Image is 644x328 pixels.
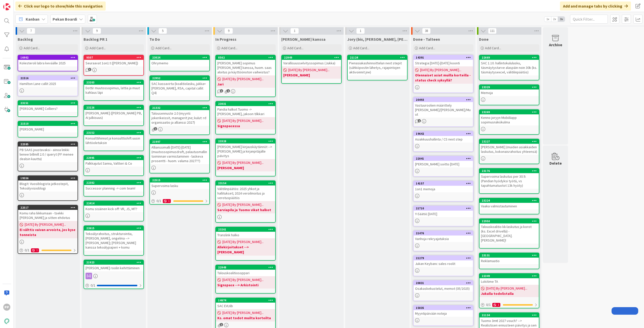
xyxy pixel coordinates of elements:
[18,101,77,112] div: 23151[PERSON_NAME] Colliers?
[416,231,473,235] div: 21476
[479,253,539,264] div: 23131Reklamaatio
[218,181,275,185] div: 23154
[25,248,29,253] span: 0 / 1
[215,180,276,223] a: 23154Välitilinpäätös: 2025 yhkot ja hallitukset; 2024 veroilmoitus ja verotuspäätös[DATE] By [PER...
[479,85,539,96] div: 23329Memoja
[414,281,473,285] div: 20831
[84,55,144,76] a: 9507Seuraavat 1on1:t ([PERSON_NAME])
[150,110,209,126] div: Talousennuste 2.0 (myynti: jokerikeissit, managerit jne; kulut: rd organisaatio ja allianssi 2027)
[216,265,275,270] div: 22948
[479,219,539,223] div: 22950
[222,277,264,283] span: [DATE] By [PERSON_NAME]...
[18,142,77,147] div: 22585
[84,230,143,251] div: Tekoälyrahoitus, strukturointia, [PERSON_NAME], ongelma --> [PERSON_NAME]; [PERSON_NAME] kanssa t...
[216,139,275,159] div: 23328[PERSON_NAME] kirjauskäytännöt --> [PERSON_NAME] ja kirjanpitäjälle päivitys
[479,84,539,105] a: 23329Memoja
[18,205,77,210] div: 22517
[479,173,539,189] div: Supervoima laskutus per 30.9. (Pandian hyödyksi työtä, vs tapahtumatuotot 13k hyöty)
[31,248,39,252] div: 1
[84,226,143,230] div: 22615
[150,76,209,80] div: 22952
[222,76,264,82] span: [DATE] By [PERSON_NAME]...
[479,198,539,209] div: 23224Vaaka valmistautuminen
[18,100,78,117] a: 23151[PERSON_NAME] Colliers?
[152,76,209,80] div: 22952
[86,156,143,160] div: 22995
[217,245,274,255] b: Allekirjoitukset --> [PERSON_NAME]
[216,303,275,309] div: SAC EVL6b
[418,119,421,122] span: 1
[86,56,143,59] div: 9507
[416,306,473,310] div: 15835
[479,169,539,189] div: 23176Supervoima laskutus per 30.9. (Pandian hyödyksi työtä, vs tapahtumatuotot 13k hyöty)
[479,109,539,135] a: 23269Kenno joryyn Mobiiliapp sopimusnäkökulma
[18,142,77,162] div: 22585PB SAAS joustavaksi - ainoa linkki lienee billmill 2.0 / queryt (FF menee dealsin kautta)
[18,176,77,192] div: 19556Blogit: Vuosiblogista jatkostepit, Tekoälyvisioblogi
[218,266,275,269] div: 22948
[86,81,143,84] div: 23203
[150,178,209,182] div: 22515
[150,144,209,164] div: Allianssimalli [DATE]-[DATE] (muutossopimusdraft, palautusmallin toiminnan varmistaminen - laskev...
[20,227,76,237] b: Ei välttis vaivan arvoista, jos kyse tonneista
[84,105,143,110] div: 23226
[163,199,171,203] div: 1
[84,105,144,126] a: 23226[PERSON_NAME] ([PERSON_NAME] PB, AI julkisuus)
[485,46,501,50] span: Add Card...
[481,291,537,296] b: Jukalla todolistalla
[414,181,473,192] div: 141571on1 memoja
[414,306,473,317] div: 15835Myyntipäivään noteja
[215,55,276,97] a: 8562[PERSON_NAME] sopimus [PERSON_NAME] kanssa, huom. saas aloitus ja käyttöönoton vaiheistus?[DA...
[414,231,473,242] div: 21476Vanhoja rekryajatuksia
[479,218,539,249] a: 22950Talouskoalitio kk-laskutus ja korot (ks. Excel drivellä) - [GEOGRAPHIC_DATA]. [PERSON_NAME]!
[150,178,209,189] div: 22515Supervoima lasku
[414,131,473,136] div: 19642
[18,147,77,162] div: PB SAAS joustavaksi - ainoa linkki lienee billmill 2.0 / queryt (FF menee dealsin kautta)
[84,80,143,96] div: 23203Dottir muutossopimus, lattia ja muut kahlaus läpi
[216,181,275,201] div: 23154Välitilinpäätös: 2025 yhkot ja hallitukset; 2024 veroilmoitus ja verotuspäätös
[479,253,539,269] a: 23131Reklamaatio
[415,73,471,83] b: Olennaiset asiat muilla korteilla - status check syksyllä?
[217,123,274,128] b: Signspacessa
[479,219,539,244] div: 22950Talouskoalitio kk-laskutus ja korot (ks. Excel drivellä) - [GEOGRAPHIC_DATA]. [PERSON_NAME]!
[215,265,276,294] a: 22948Talouskoalitiosoppari[DATE] By [PERSON_NAME]...Signspace --> Arkistointi
[150,76,209,96] div: 22952SAC kassavirta (koalitiolasku, jukka+[PERSON_NAME], RSA, capital callit Q4)
[479,198,539,203] div: 23224
[84,260,144,289] a: 21923[PERSON_NAME] roolin kehittäminen0/1
[479,60,539,75] div: SAC 1.10. hallintokululasku, täsmäytystarve alaspäin noin 30k (ks. täsmäytysexcel, välitilinpäätös)
[217,165,274,170] b: [PERSON_NAME]
[150,80,209,96] div: SAC kassavirta (koalitiolasku, jukka+[PERSON_NAME], RSA, capital callit Q4)
[152,56,209,59] div: 23024
[156,198,161,204] span: 0 / 1
[84,226,143,251] div: 22615Tekoälyrahoitus, strukturointia, [PERSON_NAME], ongelma --> [PERSON_NAME]; [PERSON_NAME] kan...
[149,105,210,135] a: 21332Talousennuste 2.0 (myynti: jokerikeissit, managerit jne; kulut: rd organisaatio ja allianssi...
[20,206,77,209] div: 22517
[413,230,473,251] a: 21476Vanhoja rekryajatuksia
[18,210,77,221] div: Komu raha liikkumaan - tsekki [PERSON_NAME] ja sitten ehdotus
[486,286,527,291] span: [DATE] By [PERSON_NAME]...
[348,55,407,60] div: 21124
[414,55,473,60] div: 14391
[479,169,539,173] div: 23176
[416,157,473,160] div: 22041
[20,56,77,59] div: 16902
[18,101,77,105] div: 23151
[84,130,143,146] div: 23152Konsulttihinnat ja konsulttishift uusin lähtöoletuksin
[414,98,473,102] div: 20493
[84,201,143,206] div: 22414
[18,105,77,112] div: [PERSON_NAME] Colliers?
[482,254,539,257] div: 23131
[152,140,209,144] div: 21997
[216,102,275,117] div: 23031Pandia halkot Tuomo -> [PERSON_NAME], jakoon tilkkari
[479,89,539,96] div: Memoja
[413,97,473,127] a: 20493Vastuuroolien määrittely [PERSON_NAME]/[PERSON_NAME]/Muut
[479,110,539,125] div: 23269Kenno joryyn Mobiiliapp sopimusnäkökulma
[18,76,77,80] div: 21516
[479,110,539,114] div: 23269
[18,76,77,87] div: 21516Hamilton Lane callit 2025
[18,121,78,137] a: 21510[PERSON_NAME]
[284,56,341,59] div: 22949
[479,139,539,155] div: 23227[PERSON_NAME] (muiden asiakkaiden laskutus, kokonaisrahoitus yhteensä)
[414,306,473,310] div: 15835
[479,278,539,285] div: Lokitime TA
[84,55,143,60] div: 9507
